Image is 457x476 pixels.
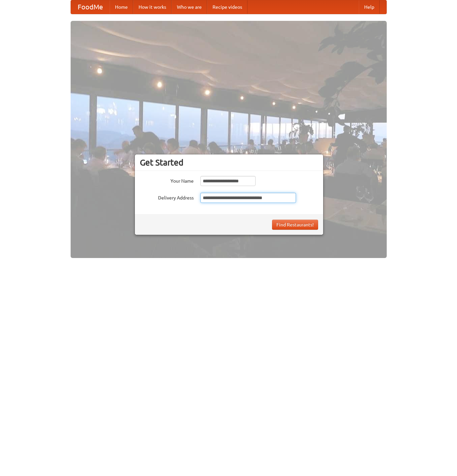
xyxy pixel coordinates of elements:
h3: Get Started [140,157,318,168]
button: Find Restaurants! [272,220,318,230]
label: Delivery Address [140,193,194,201]
a: Home [110,0,133,14]
label: Your Name [140,176,194,184]
a: Who we are [172,0,207,14]
a: Recipe videos [207,0,247,14]
a: Help [359,0,380,14]
a: FoodMe [71,0,110,14]
a: How it works [133,0,172,14]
